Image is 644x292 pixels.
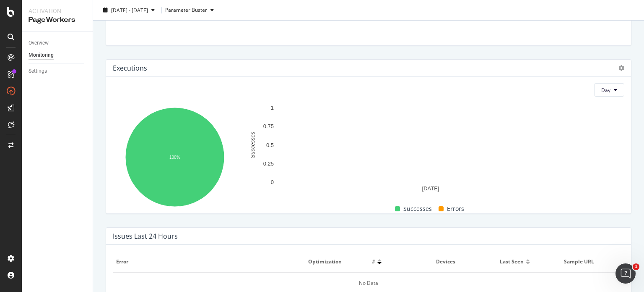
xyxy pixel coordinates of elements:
[249,132,256,158] text: Successes
[29,67,87,76] a: Settings
[500,258,524,266] span: Last seen
[263,124,274,130] text: 0.75
[113,103,236,213] svg: A chart.
[372,258,375,266] span: #
[29,51,87,60] a: Monitoring
[308,258,364,266] span: Optimization
[113,64,147,72] div: Executions
[29,67,47,76] div: Settings
[29,39,87,47] a: Overview
[165,3,217,17] button: Parameter Buster
[403,204,432,214] span: Successes
[165,8,207,13] div: Parameter Buster
[263,160,274,167] text: 0.25
[169,155,180,160] text: 100%
[116,258,299,266] span: Error
[436,258,491,266] span: Devices
[29,15,86,25] div: PageWorkers
[447,204,464,214] span: Errors
[29,51,54,60] div: Monitoring
[113,232,178,240] div: Issues Last 24 Hours
[100,3,158,17] button: [DATE] - [DATE]
[271,179,274,185] text: 0
[266,142,274,148] text: 0.5
[594,83,624,97] button: Day
[271,105,274,111] text: 1
[601,87,610,94] span: Day
[633,263,639,270] span: 1
[564,258,619,266] span: Sample URL
[422,185,439,192] text: [DATE]
[29,39,49,47] div: Overview
[615,263,636,284] iframe: Intercom live chat
[241,103,620,197] svg: A chart.
[111,6,148,13] span: [DATE] - [DATE]
[29,7,86,15] div: Activation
